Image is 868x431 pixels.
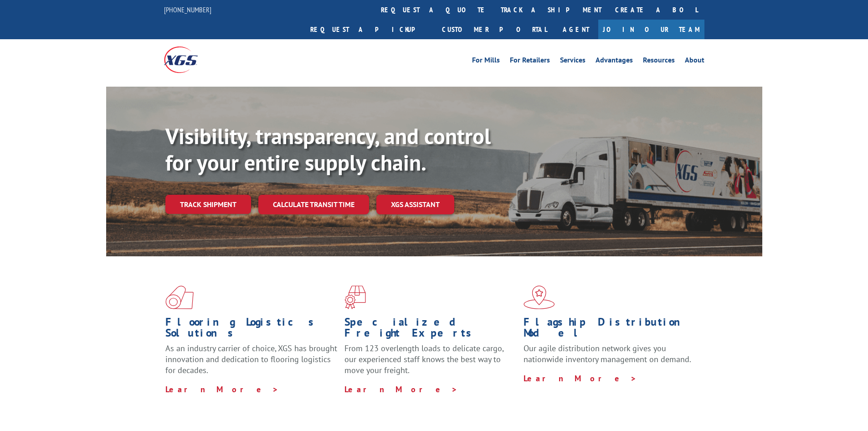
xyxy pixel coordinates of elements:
a: Join Our Team [598,20,704,39]
h1: Flagship Distribution Model [524,317,696,343]
img: xgs-icon-total-supply-chain-intelligence-red [165,286,194,309]
a: XGS ASSISTANT [376,195,454,214]
h1: Specialized Freight Experts [344,317,517,343]
img: xgs-icon-focused-on-flooring-red [344,286,366,309]
span: Our agile distribution network gives you nationwide inventory management on demand. [524,343,691,364]
img: xgs-icon-flagship-distribution-model-red [524,286,555,309]
a: [PHONE_NUMBER] [164,5,211,14]
b: Visibility, transparency, and control for your entire supply chain. [165,122,491,177]
p: From 123 overlength loads to delicate cargo, our experienced staff knows the best way to move you... [344,343,517,384]
a: About [685,57,704,67]
h1: Flooring Logistics Solutions [165,317,338,343]
a: For Mills [472,57,500,67]
a: Learn More > [344,384,458,395]
a: Calculate transit time [258,195,369,214]
a: For Retailers [510,57,550,67]
a: Learn More > [165,384,279,395]
a: Customer Portal [435,20,554,39]
a: Resources [643,57,675,67]
a: Track shipment [165,195,251,214]
a: Services [560,57,586,67]
a: Request a pickup [303,20,435,39]
a: Advantages [596,57,633,67]
a: Learn More > [524,373,637,384]
a: Agent [554,20,598,39]
span: As an industry carrier of choice, XGS has brought innovation and dedication to flooring logistics... [165,343,337,375]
